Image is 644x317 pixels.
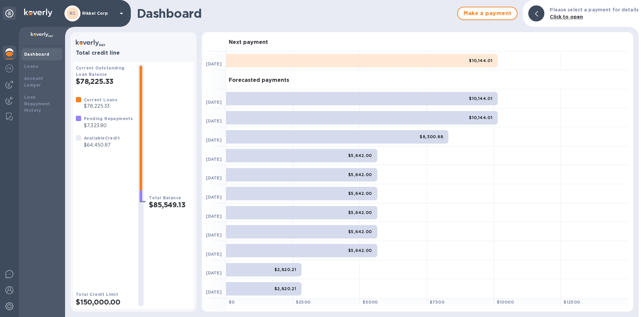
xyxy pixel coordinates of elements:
b: [DATE] [206,175,222,180]
b: RC [69,11,76,16]
b: $ 10000 [497,300,514,305]
b: $ 7500 [430,300,444,305]
b: $ 0 [229,300,235,305]
b: $5,642.00 [348,248,372,253]
b: Loan Repayment History [24,95,50,113]
b: Account Ledger [24,76,43,88]
h3: Next payment [229,39,268,46]
h1: Dashboard [137,6,454,20]
img: Logo [24,9,52,17]
p: $64,450.87 [84,142,120,149]
b: $ 12500 [563,300,580,305]
b: Current Outstanding Loan Balance [76,65,125,77]
b: $ 2500 [296,300,311,305]
img: Foreign exchange [5,64,13,72]
b: Pending Repayments [84,116,133,121]
h2: $78,225.33 [76,77,133,86]
p: $78,225.33 [84,103,117,110]
b: $ 5000 [363,300,378,305]
h3: Total credit line [76,50,191,56]
h3: Forecasted payments [229,77,289,84]
span: Make a payment [463,9,512,17]
b: [DATE] [206,289,222,295]
b: $10,144.01 [469,96,492,101]
b: $10,144.01 [469,115,492,120]
b: Loans [24,64,38,69]
b: $2,820.21 [274,286,297,291]
h2: $150,000.00 [76,298,133,306]
b: $5,642.00 [348,210,372,215]
b: [DATE] [206,100,222,105]
div: Unpin categories [3,7,16,20]
b: [DATE] [206,118,222,123]
b: [DATE] [206,61,222,66]
b: [DATE] [206,214,222,219]
button: Make a payment [457,7,518,20]
b: Available Credit [84,136,120,141]
b: $5,642.00 [348,172,372,177]
b: Please select a payment for details [550,7,639,12]
b: Total Credit Limit [76,292,118,297]
b: Current Loans [84,97,117,102]
b: [DATE] [206,252,222,257]
b: Dashboard [24,52,50,57]
h2: $85,549.13 [149,201,191,209]
b: Total Balance [149,195,181,200]
b: [DATE] [206,157,222,162]
b: $5,642.00 [348,153,372,158]
b: $5,642.00 [348,229,372,234]
b: $8,300.88 [420,134,443,139]
b: Click to open [550,14,583,19]
b: [DATE] [206,232,222,237]
b: [DATE] [206,270,222,275]
b: $10,144.01 [469,58,492,63]
b: [DATE] [206,195,222,200]
p: $7,323.80 [84,122,133,129]
p: Rikkel Corp [82,11,116,16]
b: [DATE] [206,138,222,143]
b: $5,642.00 [348,191,372,196]
b: $2,820.21 [274,267,297,272]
